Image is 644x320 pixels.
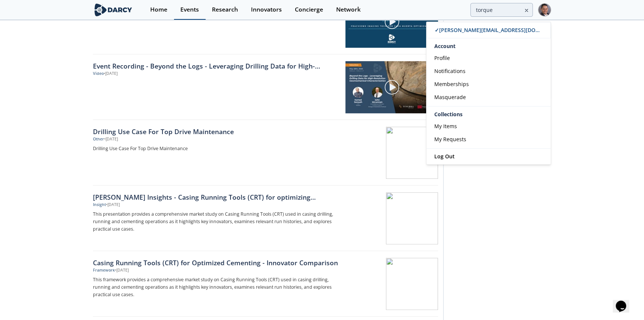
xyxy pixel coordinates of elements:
span: Log Out [434,153,455,160]
span: Notifications [434,67,466,75]
p: This presentation provides a comprehensive market study on Casing Running Tools (CRT) used in cas... [93,210,339,233]
div: Insight [93,202,106,208]
div: Network [336,7,361,13]
p: This framework provides a comprehensive market study on Casing Running Tools (CRT) used in casing... [93,276,339,298]
div: Home [150,7,167,13]
a: Memberships [426,77,551,91]
a: Event Recording - Beyond the Logs - Leveraging Drilling Data for High-Resolution Geomechanical Ch... [93,61,340,71]
img: play-chapters-gray.svg [384,79,400,95]
a: [PERSON_NAME] Insights - Casing Running Tools (CRT) for optimizing cementing operations Insight •... [93,186,438,251]
div: [PERSON_NAME] Insights - Casing Running Tools (CRT) for optimizing cementing operations [93,192,339,202]
span: Masquerade [434,94,466,101]
span: Memberships [434,80,469,88]
div: Concierge [295,7,323,13]
input: Advanced Search [470,3,533,17]
a: Notifications [426,64,551,77]
a: My Items [426,120,551,133]
a: Log Out [426,149,551,164]
div: Casing Running Tools (CRT) for Optimized Cementing - Innovator Comparison [93,258,339,267]
div: • [DATE] [115,267,129,273]
span: Profile [434,54,450,61]
div: Collections [426,109,551,120]
div: Framework [93,267,115,273]
div: Drilling Use Case For Top Drive Maintenance [93,127,339,136]
img: logo-wide.svg [93,3,133,16]
a: Profile [426,51,551,64]
img: play-chapters-gray.svg [384,14,400,29]
a: Masquerade [426,91,551,104]
div: • [DATE] [104,136,118,142]
img: Profile [538,3,551,16]
div: Innovators [251,7,282,13]
a: ✓[PERSON_NAME][EMAIL_ADDRESS][DOMAIN_NAME] [426,22,551,38]
div: Research [212,7,238,13]
iframe: chat widget [613,290,637,313]
span: My Items [434,123,457,130]
a: My Requests [426,133,551,146]
a: Casing Running Tools (CRT) for Optimized Cementing - Innovator Comparison Framework •[DATE] This ... [93,251,438,317]
span: ✓ [PERSON_NAME][EMAIL_ADDRESS][DOMAIN_NAME] [435,26,569,34]
p: Drilling Use Case For Top Drive Maintenance [93,145,339,152]
div: Events [180,7,199,13]
div: Other [93,136,104,142]
div: Video [93,71,104,77]
div: Account [426,38,551,51]
div: • [DATE] [106,202,120,208]
a: Drilling Use Case For Top Drive Maintenance Other •[DATE] Drilling Use Case For Top Drive Mainten... [93,120,438,186]
span: My Requests [434,136,466,143]
div: • [DATE] [104,71,117,77]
